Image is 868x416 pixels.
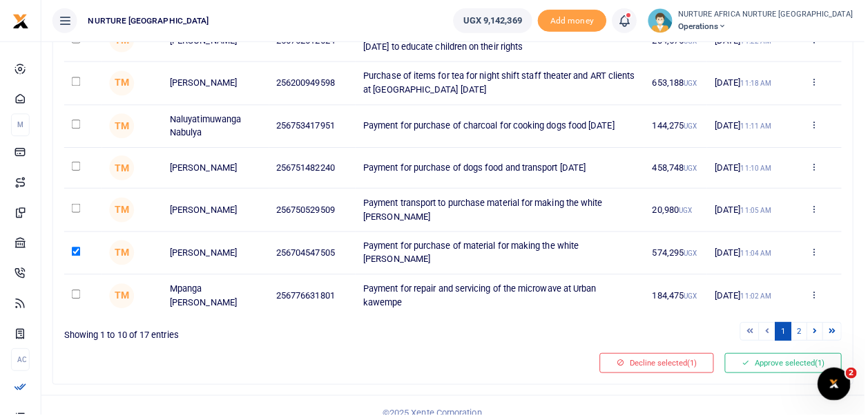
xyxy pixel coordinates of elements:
[540,15,609,25] a: Add money
[11,350,30,372] li: Ac
[163,106,270,149] td: Naluyatimuwanga Nabulya
[83,15,215,27] span: NURTURE [GEOGRAPHIC_DATA]
[357,189,647,232] td: Payment transport to purchase material for making the white [PERSON_NAME]
[540,10,609,32] span: Add money
[163,189,270,232] td: [PERSON_NAME]
[744,294,775,301] small: 11:02 AM
[710,149,790,189] td: [DATE]
[110,114,135,139] span: Timothy Makumbi
[270,106,358,149] td: 256753417951
[270,276,358,318] td: 256776631801
[357,62,647,105] td: Purchase of items for tea for night shift staff theater and ART clients at [GEOGRAPHIC_DATA] [DATE]
[110,241,135,266] span: Timothy Makumbi
[710,106,790,149] td: [DATE]
[650,8,675,33] img: profile-user
[818,359,828,369] span: (1)
[686,37,700,45] small: UGX
[163,62,270,105] td: [PERSON_NAME]
[647,189,710,232] td: 20,980
[778,323,795,342] a: 1
[686,165,700,173] small: UGX
[690,359,700,369] span: (1)
[744,80,775,88] small: 11:18 AM
[681,20,857,32] span: Operations
[686,80,700,88] small: UGX
[744,251,775,258] small: 11:04 AM
[163,149,270,189] td: [PERSON_NAME]
[163,233,270,276] td: [PERSON_NAME]
[64,322,450,343] div: Showing 1 to 10 of 17 entries
[728,354,845,374] button: Approve selected(1)
[602,354,717,374] button: Decline selected(1)
[682,207,695,215] small: UGX
[270,62,358,105] td: 256200949598
[465,14,524,28] span: UGX 9,142,369
[11,114,30,137] li: M
[110,198,135,223] span: Timothy Makumbi
[849,369,860,380] span: 2
[270,233,358,276] td: 256704547505
[686,251,700,258] small: UGX
[270,189,358,232] td: 256750529509
[647,149,710,189] td: 458,748
[163,276,270,318] td: Mpanga [PERSON_NAME]
[744,123,775,131] small: 11:11 AM
[450,8,540,33] li: Wallet ballance
[110,285,135,310] span: Timothy Makumbi
[744,207,775,215] small: 11:05 AM
[647,106,710,149] td: 144,275
[540,10,609,32] li: Toup your wallet
[110,156,135,181] span: Timothy Makumbi
[744,37,775,45] small: 11:22 AM
[647,62,710,105] td: 653,188
[12,13,29,30] img: logo-small
[794,323,811,342] a: 2
[710,62,790,105] td: [DATE]
[357,106,647,149] td: Payment for purchase of charcoal for cooking dogs food [DATE]
[12,15,29,26] a: logo-small logo-large logo-large
[357,233,647,276] td: Payment for purchase of material for making the white [PERSON_NAME]
[686,123,700,131] small: UGX
[744,165,775,173] small: 11:10 AM
[681,9,857,21] small: NURTURE AFRICA NURTURE [GEOGRAPHIC_DATA]
[357,149,647,189] td: Payment for purchase of dogs food and transport [DATE]
[357,276,647,318] td: Payment for repair and servicing of the microwave at Urban kawempe
[710,189,790,232] td: [DATE]
[710,233,790,276] td: [DATE]
[686,294,700,301] small: UGX
[650,8,857,33] a: profile-user NURTURE AFRICA NURTURE [GEOGRAPHIC_DATA] Operations
[270,149,358,189] td: 256751482240
[821,369,854,402] iframe: Intercom live chat
[710,276,790,318] td: [DATE]
[647,233,710,276] td: 574,295
[110,71,135,96] span: Timothy Makumbi
[455,8,534,33] a: UGX 9,142,369
[647,276,710,318] td: 184,475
